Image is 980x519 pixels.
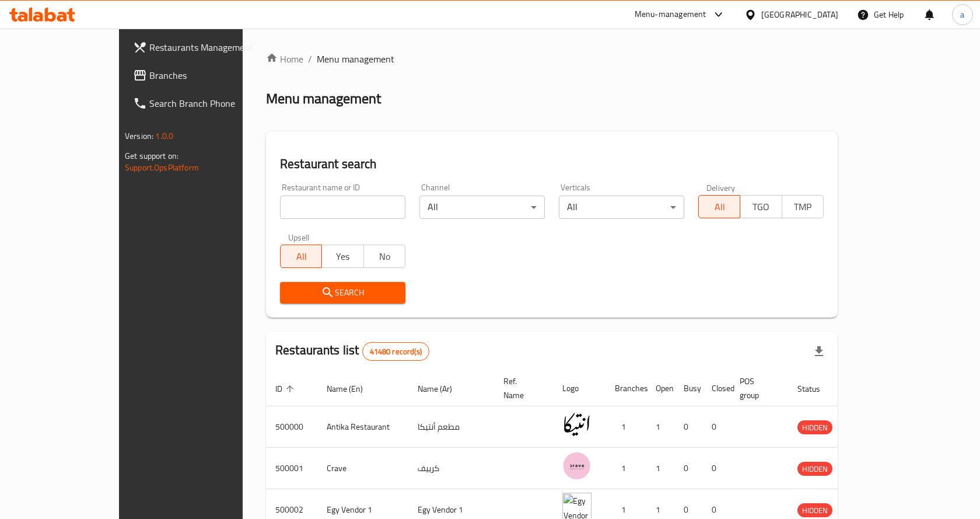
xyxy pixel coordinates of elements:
[149,96,274,110] span: Search Branch Phone
[674,406,702,448] td: 0
[797,462,832,476] span: HIDDEN
[674,371,702,406] th: Busy
[797,421,832,434] span: HIDDEN
[703,198,736,215] span: All
[266,406,317,448] td: 500000
[363,245,405,268] button: No
[797,382,835,396] span: Status
[562,410,591,439] img: Antika Restaurant
[124,61,283,89] a: Branches
[308,52,312,66] li: /
[266,52,303,66] a: Home
[321,245,363,268] button: Yes
[419,196,545,219] div: All
[327,248,359,265] span: Yes
[289,285,396,300] span: Search
[125,148,178,163] span: Get support on:
[408,406,494,448] td: مطعم أنتيكا
[740,195,782,218] button: TGO
[635,8,706,22] div: Menu-management
[702,371,730,406] th: Closed
[605,448,646,489] td: 1
[797,503,832,517] div: HIDDEN
[782,195,824,218] button: TMP
[317,406,408,448] td: Antika Restaurant
[674,448,702,489] td: 0
[155,128,173,144] span: 1.0.0
[960,8,964,21] span: a
[266,52,838,66] nav: breadcrumb
[266,448,317,489] td: 500001
[646,371,674,406] th: Open
[124,89,283,117] a: Search Branch Phone
[288,233,310,241] label: Upsell
[740,374,774,402] span: POS group
[363,346,429,357] span: 41480 record(s)
[280,196,405,219] input: Search for restaurant name or ID..
[605,371,646,406] th: Branches
[275,382,297,396] span: ID
[369,248,401,265] span: No
[787,198,819,215] span: TMP
[745,198,777,215] span: TGO
[317,448,408,489] td: Crave
[285,248,317,265] span: All
[275,342,429,361] h2: Restaurants list
[702,448,730,489] td: 0
[327,382,378,396] span: Name (En)
[553,371,605,406] th: Logo
[605,406,646,448] td: 1
[362,342,429,361] div: Total records count
[562,451,591,480] img: Crave
[559,196,684,219] div: All
[125,128,153,144] span: Version:
[503,374,539,402] span: Ref. Name
[702,406,730,448] td: 0
[124,33,283,61] a: Restaurants Management
[805,337,833,365] div: Export file
[280,282,405,304] button: Search
[149,40,274,54] span: Restaurants Management
[646,406,674,448] td: 1
[698,195,740,218] button: All
[280,245,322,268] button: All
[125,160,199,175] a: Support.OpsPlatform
[266,89,381,108] h2: Menu management
[646,448,674,489] td: 1
[418,382,467,396] span: Name (Ar)
[317,52,394,66] span: Menu management
[149,68,274,82] span: Branches
[408,448,494,489] td: كرييف
[797,462,832,476] div: HIDDEN
[706,183,736,191] label: Delivery
[797,504,832,517] span: HIDDEN
[280,155,824,173] h2: Restaurant search
[797,420,832,434] div: HIDDEN
[761,8,838,21] div: [GEOGRAPHIC_DATA]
